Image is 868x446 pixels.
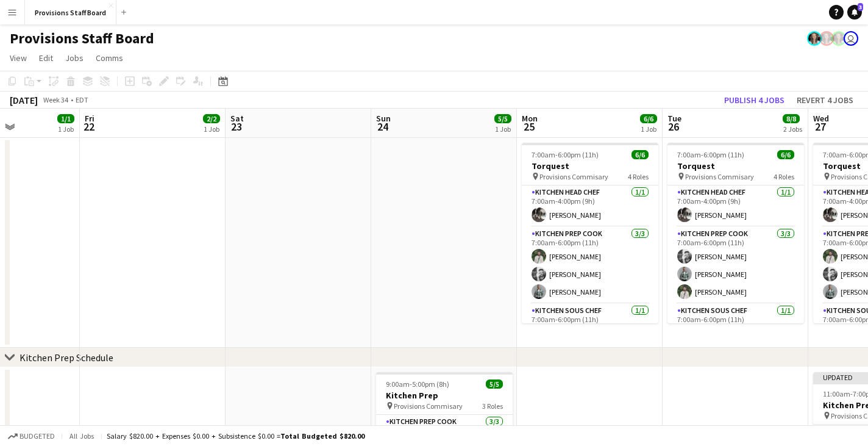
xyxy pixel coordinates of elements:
[85,113,94,124] span: Fri
[667,227,804,304] app-card-role: Kitchen Prep Cook3/37:00am-6:00pm (11h)[PERSON_NAME][PERSON_NAME][PERSON_NAME]
[40,95,71,104] span: Week 34
[667,185,804,227] app-card-role: Kitchen Head Chef1/17:00am-4:00pm (9h)[PERSON_NAME]
[96,52,123,63] span: Comms
[522,185,658,227] app-card-role: Kitchen Head Chef1/17:00am-4:00pm (9h)[PERSON_NAME]
[67,431,96,441] span: All jobs
[57,114,74,123] span: 1/1
[813,113,829,124] span: Wed
[6,430,57,443] button: Budgeted
[5,50,32,66] a: View
[107,431,365,441] div: Salary $820.00 + Expenses $0.00 + Subsistence $0.00 =
[482,401,503,411] span: 3 Roles
[60,50,88,66] a: Jobs
[203,114,220,123] span: 2/2
[230,113,244,124] span: Sat
[494,114,511,123] span: 5/5
[65,52,84,63] span: Jobs
[532,150,599,159] span: 7:00am-6:00pm (11h)
[783,124,802,134] div: 2 Jobs
[640,114,657,123] span: 6/6
[25,1,116,24] button: Provisions Staff Board
[58,124,74,134] div: 1 Job
[76,95,88,104] div: EDT
[229,120,244,134] span: 23
[667,160,804,171] h3: Torquest
[10,52,27,63] span: View
[666,120,681,134] span: 26
[10,29,154,48] h1: Provisions Staff Board
[522,304,658,345] app-card-role: Kitchen Sous Chef1/17:00am-6:00pm (11h)
[667,113,681,124] span: Tue
[719,92,789,108] button: Publish 4 jobs
[10,94,38,106] div: [DATE]
[847,5,862,20] a: 3
[280,431,365,441] span: Total Budgeted $820.00
[667,304,804,345] app-card-role: Kitchen Sous Chef1/17:00am-6:00pm (11h)
[204,124,219,134] div: 1 Job
[83,120,94,134] span: 22
[631,150,649,159] span: 6/6
[807,31,822,46] app-user-avatar: Giannina Fazzari
[20,432,55,441] span: Budgeted
[376,113,391,124] span: Sun
[486,379,503,389] span: 5/5
[522,160,658,171] h3: Torquest
[376,390,513,401] h3: Kitchen Prep
[91,50,128,66] a: Comms
[685,172,754,181] span: Provisions Commisary
[831,31,846,46] app-user-avatar: Giannina Fazzari
[520,120,538,134] span: 25
[777,150,794,159] span: 6/6
[539,172,608,181] span: Provisions Commisary
[39,52,53,63] span: Edit
[783,114,800,123] span: 8/8
[522,227,658,304] app-card-role: Kitchen Prep Cook3/37:00am-6:00pm (11h)[PERSON_NAME][PERSON_NAME][PERSON_NAME]
[386,379,449,389] span: 9:00am-5:00pm (8h)
[811,120,829,134] span: 27
[858,3,863,11] span: 3
[677,150,744,159] span: 7:00am-6:00pm (11h)
[522,113,538,124] span: Mon
[522,143,658,323] app-job-card: 7:00am-6:00pm (11h)6/6Torquest Provisions Commisary4 RolesKitchen Head Chef1/17:00am-4:00pm (9h)[...
[667,143,804,323] app-job-card: 7:00am-6:00pm (11h)6/6Torquest Provisions Commisary4 RolesKitchen Head Chef1/17:00am-4:00pm (9h)[...
[20,351,113,364] div: Kitchen Prep Schedule
[34,50,58,66] a: Edit
[792,92,858,108] button: Revert 4 jobs
[641,124,656,134] div: 1 Job
[628,172,649,181] span: 4 Roles
[374,120,391,134] span: 24
[844,31,858,46] app-user-avatar: Dustin Gallagher
[819,31,834,46] app-user-avatar: Giannina Fazzari
[394,401,463,411] span: Provisions Commisary
[495,124,511,134] div: 1 Job
[774,172,794,181] span: 4 Roles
